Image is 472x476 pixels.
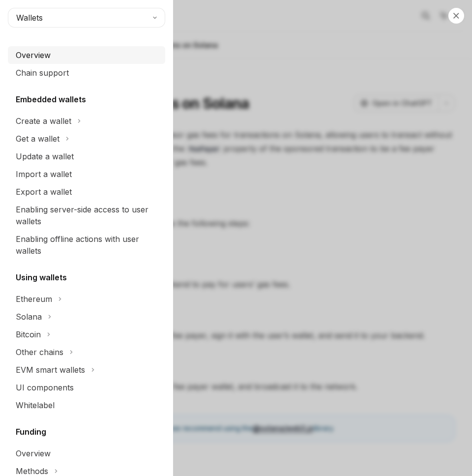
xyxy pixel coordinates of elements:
div: Overview [16,49,51,61]
a: Enabling server-side access to user wallets [8,201,165,230]
a: UI components [8,379,165,396]
div: Overview [16,447,51,459]
div: Export a wallet [16,186,72,198]
h5: Using wallets [16,271,67,283]
div: Bitcoin [16,328,41,340]
button: Wallets [8,8,165,28]
div: Get a wallet [16,133,59,145]
div: Update a wallet [16,150,74,162]
a: Export a wallet [8,183,165,201]
a: Enabling offline actions with user wallets [8,230,165,260]
div: Whitelabel [16,399,55,411]
span: Wallets [16,12,43,24]
a: Overview [8,445,165,462]
a: Update a wallet [8,148,165,165]
div: Enabling offline actions with user wallets [16,233,159,257]
a: Whitelabel [8,396,165,414]
div: Ethereum [16,293,52,305]
h5: Funding [16,426,46,438]
div: Solana [16,311,42,323]
div: UI components [16,382,74,393]
div: Chain support [16,67,69,79]
div: Create a wallet [16,115,71,127]
div: Import a wallet [16,168,72,180]
a: Import a wallet [8,165,165,183]
h5: Embedded wallets [16,93,86,105]
div: Enabling server-side access to user wallets [16,204,159,227]
a: Chain support [8,64,165,82]
a: Overview [8,46,165,64]
div: EVM smart wallets [16,364,85,376]
div: Other chains [16,346,63,358]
